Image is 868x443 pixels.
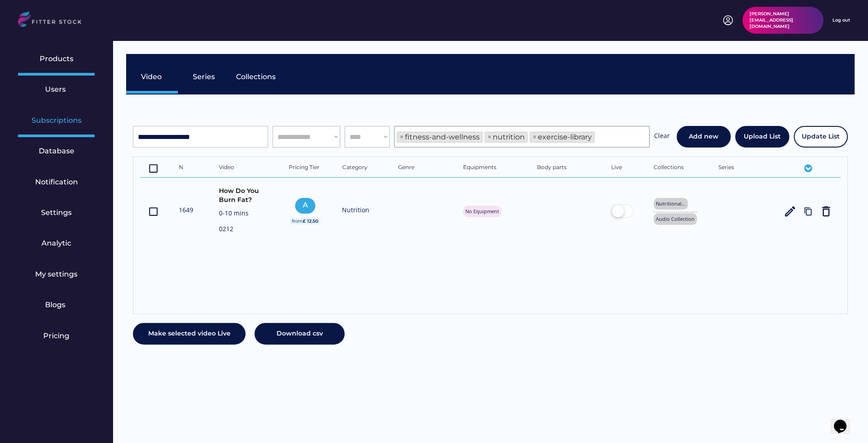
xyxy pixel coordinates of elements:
span: × [532,134,537,141]
div: Users [45,85,68,94]
div: Video [219,164,268,173]
div: Settings [41,208,72,218]
div: from [292,218,303,224]
div: Notification [35,177,78,187]
iframe: chat widget [830,407,859,434]
li: nutrition [485,132,527,143]
div: Video [141,72,164,82]
div: Nutritional... [656,200,686,207]
li: fitness-and-wellness [397,132,482,143]
div: Body parts [537,164,591,173]
button: delete_outline [819,205,833,218]
img: profile-circle.svg [723,15,733,26]
div: How Do You Burn Fat? [219,187,268,204]
div: Analytic [41,238,71,248]
div: Products [40,54,73,64]
button: Add new [677,126,731,148]
div: Collections [653,164,698,173]
div: Live [611,164,633,173]
div: 1649 [179,206,199,215]
div: Series [193,72,215,82]
div: Collections [236,72,276,82]
div: Subscriptions [32,116,82,125]
div: Category [342,164,378,173]
button: Update List [794,126,848,148]
div: Clear [654,131,670,143]
text: crop_din [148,206,159,217]
text: crop_din [148,163,159,174]
div: 0-10 mins [219,209,268,220]
button: Upload List [735,126,789,148]
div: Audio Collection [656,215,695,222]
div: Log out [832,17,850,23]
div: Pricing Tier [289,164,323,173]
div: Database [39,146,74,156]
li: exercise-library [530,132,595,143]
button: crop_din [148,205,159,218]
button: Make selected video Live [133,323,245,345]
div: Nutrition [342,206,378,217]
div: 0212 [219,224,268,236]
div: Series [718,164,763,173]
span: × [487,134,492,141]
div: Genre [398,164,443,173]
div: Equipments [463,164,517,173]
div: [PERSON_NAME][EMAIL_ADDRESS][DOMAIN_NAME] [750,11,816,30]
button: crop_din [148,161,159,175]
div: Pricing [43,331,69,341]
button: Download csv [254,323,345,345]
div: N [179,164,199,173]
button: edit [783,205,797,218]
span: × [400,134,404,141]
div: A [297,200,313,210]
img: LOGO.svg [18,11,89,30]
div: No Equipment [465,208,499,215]
div: £ 12.50 [303,218,318,224]
div: My settings [35,269,77,279]
div: Blogs [45,300,68,310]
